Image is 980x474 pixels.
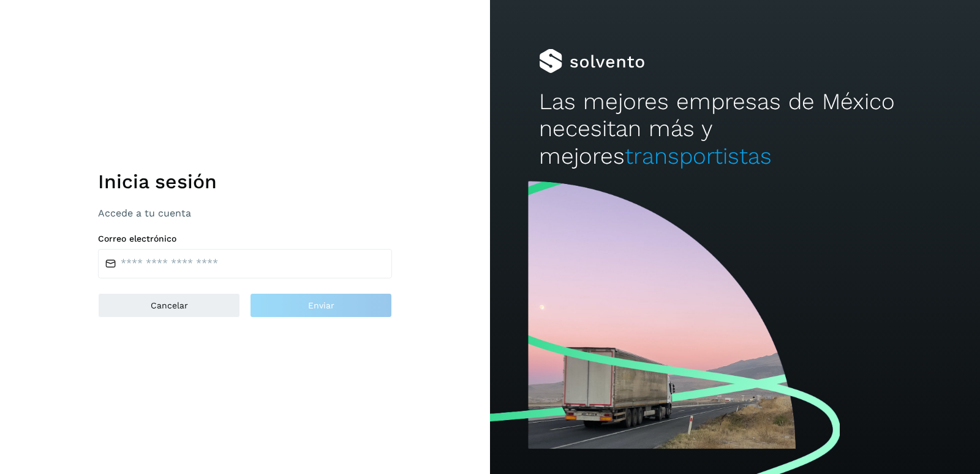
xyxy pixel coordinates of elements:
span: transportistas [625,143,772,169]
span: Enviar [308,301,334,310]
h2: Las mejores empresas de México necesitan más y mejores [539,88,931,170]
p: Accede a tu cuenta [98,207,392,219]
button: Cancelar [98,293,240,318]
h1: Inicia sesión [98,170,392,193]
button: Enviar [250,293,392,318]
span: Cancelar [151,301,188,310]
label: Correo electrónico [98,234,392,244]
